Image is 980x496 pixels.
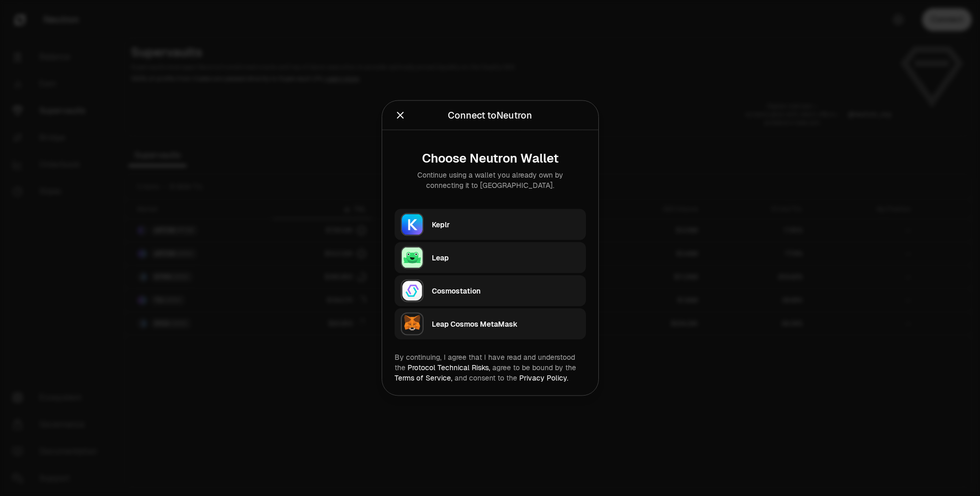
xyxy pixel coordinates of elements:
[395,209,586,240] button: KeplrKeplr
[403,170,578,191] div: Continue using a wallet you already own by connecting it to [GEOGRAPHIC_DATA].
[395,373,453,383] a: Terms of Service,
[432,286,580,296] div: Cosmostation
[395,352,586,383] div: By continuing, I agree that I have read and understood the agree to be bound by the and consent t...
[395,275,586,307] button: CosmostationCosmostation
[403,151,578,166] div: Choose Neutron Wallet
[448,108,532,123] div: Connect to Neutron
[432,319,580,329] div: Leap Cosmos MetaMask
[395,242,586,273] button: LeapLeap
[408,363,490,372] a: Protocol Technical Risks,
[395,108,406,123] button: Close
[395,309,586,340] button: Leap Cosmos MetaMaskLeap Cosmos MetaMask
[402,247,423,268] img: Leap
[432,220,580,230] div: Keplr
[402,314,423,334] img: Leap Cosmos MetaMask
[432,253,580,263] div: Leap
[402,281,423,301] img: Cosmostation
[519,373,568,383] a: Privacy Policy.
[402,214,423,235] img: Keplr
